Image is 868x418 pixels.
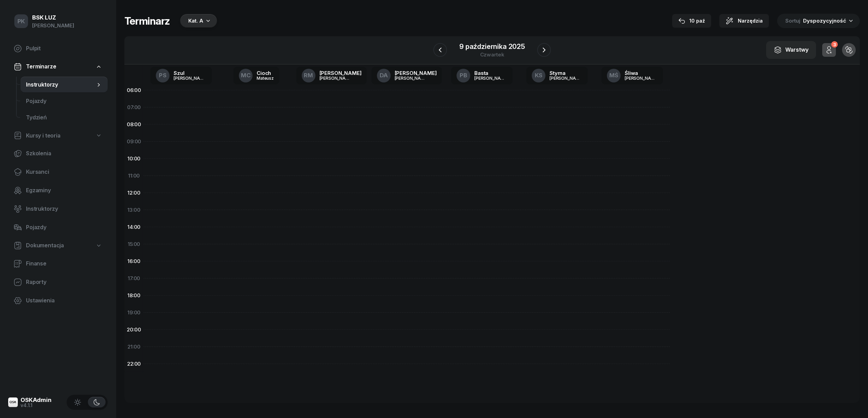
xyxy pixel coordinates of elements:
[8,397,18,407] img: logo-xs@2x.png
[8,256,108,272] a: Finanse
[8,292,108,309] a: Ustawienia
[124,321,144,338] div: 20:00
[21,77,108,93] a: Instruktorzy
[124,99,144,116] div: 07:00
[26,62,56,71] span: Terminarze
[625,70,657,76] div: Śliwa
[26,296,102,305] span: Ustawienia
[124,82,144,99] div: 06:00
[822,43,836,57] button: 3
[526,67,588,84] a: KSStyrna[PERSON_NAME]
[459,52,525,57] div: czwartek
[159,73,166,78] span: PS
[371,67,442,84] a: DA[PERSON_NAME][PERSON_NAME]
[124,150,144,167] div: 10:00
[550,70,582,76] div: Styrna
[8,145,108,162] a: Szkolenia
[26,80,95,89] span: Instruktorzy
[124,338,144,355] div: 21:00
[17,18,25,24] span: PK
[124,253,144,270] div: 16:00
[8,128,108,144] a: Kursy i teoria
[460,73,467,78] span: PB
[774,45,809,54] div: Warstwy
[8,219,108,236] a: Pojazdy
[8,238,108,253] a: Dokumentacja
[124,184,144,201] div: 12:00
[380,73,388,78] span: DA
[719,14,769,28] button: Narzędzia
[32,21,74,30] div: [PERSON_NAME]
[803,17,846,24] span: Dyspozycyjność
[26,113,102,122] span: Tydzień
[26,186,102,195] span: Egzaminy
[535,73,543,78] span: KS
[395,76,428,80] div: [PERSON_NAME]
[174,70,206,76] div: Szul
[451,67,513,84] a: PBBasta[PERSON_NAME]
[609,73,619,78] span: MŚ
[474,70,507,76] div: Basta
[26,223,102,232] span: Pojazdy
[26,44,102,53] span: Pulpit
[124,167,144,184] div: 11:00
[257,76,274,80] div: Mateusz
[459,43,525,50] div: 9 października 2025
[124,236,144,253] div: 15:00
[26,205,102,213] span: Instruktorzy
[625,76,657,80] div: [PERSON_NAME]
[178,14,217,28] button: Kat. A
[26,278,102,287] span: Raporty
[21,93,108,109] a: Pojazdy
[241,73,251,78] span: MC
[678,17,705,25] div: 10 paź
[26,241,64,250] span: Dokumentacja
[124,355,144,373] div: 22:00
[124,201,144,219] div: 13:00
[124,304,144,321] div: 19:00
[32,15,74,21] div: BSK LUZ
[124,287,144,304] div: 18:00
[26,149,102,158] span: Szkolenia
[320,76,352,80] div: [PERSON_NAME]
[8,201,108,217] a: Instruktorzy
[21,397,52,403] div: OSKAdmin
[785,16,802,25] span: Sortuj
[8,274,108,290] a: Raporty
[174,76,206,80] div: [PERSON_NAME]
[150,67,212,84] a: PSSzul[PERSON_NAME]
[26,97,102,106] span: Pojazdy
[8,182,108,199] a: Egzaminy
[21,403,52,408] div: v4.1.1
[124,270,144,287] div: 17:00
[395,70,437,76] div: [PERSON_NAME]
[296,67,367,84] a: RM[PERSON_NAME][PERSON_NAME]
[124,219,144,236] div: 14:00
[124,133,144,150] div: 09:00
[8,59,108,75] a: Terminarze
[124,15,170,27] h1: Terminarz
[257,70,274,76] div: Cioch
[304,73,313,78] span: RM
[8,40,108,57] a: Pulpit
[672,14,711,28] button: 10 paź
[474,76,507,80] div: [PERSON_NAME]
[550,76,582,80] div: [PERSON_NAME]
[26,131,60,140] span: Kursy i teoria
[21,109,108,126] a: Tydzień
[124,116,144,133] div: 08:00
[777,14,860,28] button: Sortuj Dyspozycyjność
[233,67,279,84] a: MCCiochMateusz
[8,164,108,180] a: Kursanci
[766,41,816,59] button: Warstwy
[26,168,102,177] span: Kursanci
[738,17,763,25] span: Narzędzia
[320,70,362,76] div: [PERSON_NAME]
[601,67,663,84] a: MŚŚliwa[PERSON_NAME]
[26,259,102,268] span: Finanse
[188,17,203,25] div: Kat. A
[831,41,838,48] div: 3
